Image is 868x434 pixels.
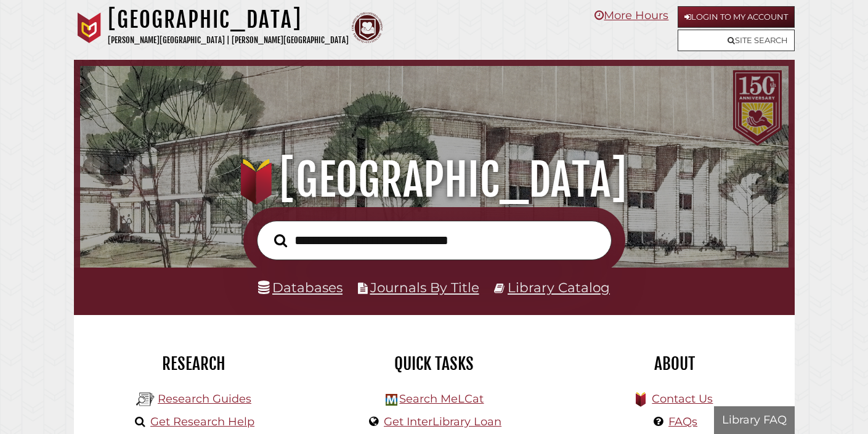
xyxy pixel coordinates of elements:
[678,6,795,28] a: Login to My Account
[108,33,349,47] p: [PERSON_NAME][GEOGRAPHIC_DATA] | [PERSON_NAME][GEOGRAPHIC_DATA]
[108,6,349,33] h1: [GEOGRAPHIC_DATA]
[564,353,785,374] h2: About
[150,415,254,428] a: Get Research Help
[158,392,251,406] a: Research Guides
[370,279,479,295] a: Journals By Title
[678,30,795,51] a: Site Search
[274,234,287,248] i: Search
[74,12,105,43] img: Calvin University
[323,353,545,374] h2: Quick Tasks
[258,279,343,295] a: Databases
[652,392,713,406] a: Contact Us
[268,231,293,250] button: Search
[384,415,501,428] a: Get InterLibrary Loan
[136,390,155,409] img: Hekman Library Logo
[83,353,305,374] h2: Research
[93,153,776,207] h1: [GEOGRAPHIC_DATA]
[508,279,610,295] a: Library Catalog
[594,9,668,22] a: More Hours
[386,394,397,406] img: Hekman Library Logo
[352,12,383,43] img: Calvin Theological Seminary
[668,415,697,428] a: FAQs
[399,392,484,406] a: Search MeLCat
